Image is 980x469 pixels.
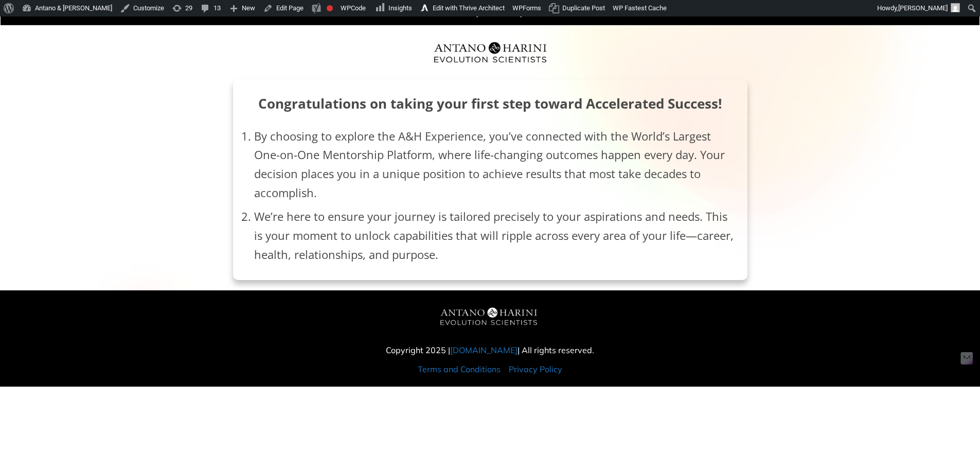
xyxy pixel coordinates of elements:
[418,364,501,374] a: Terms and Conditions
[898,4,948,12] span: [PERSON_NAME]
[254,207,737,264] li: We’re here to ensure your journey is tailored precisely to your aspirations and needs. This is yo...
[258,94,722,113] strong: Congratulations on taking your first step toward Accelerated Success!
[450,345,518,355] a: [DOMAIN_NAME]
[375,343,606,357] p: Copyright 2025 | | All rights reserved.
[388,4,412,12] span: Insights
[509,364,562,374] a: Privacy Policy
[426,301,555,334] img: A&H_Ev png
[327,5,333,11] div: Focus keyphrase not set
[429,36,552,70] img: Evolution-Scientist (2)
[254,127,737,207] li: By choosing to explore the A&H Experience, you’ve connected with the World’s Largest One-on-One M...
